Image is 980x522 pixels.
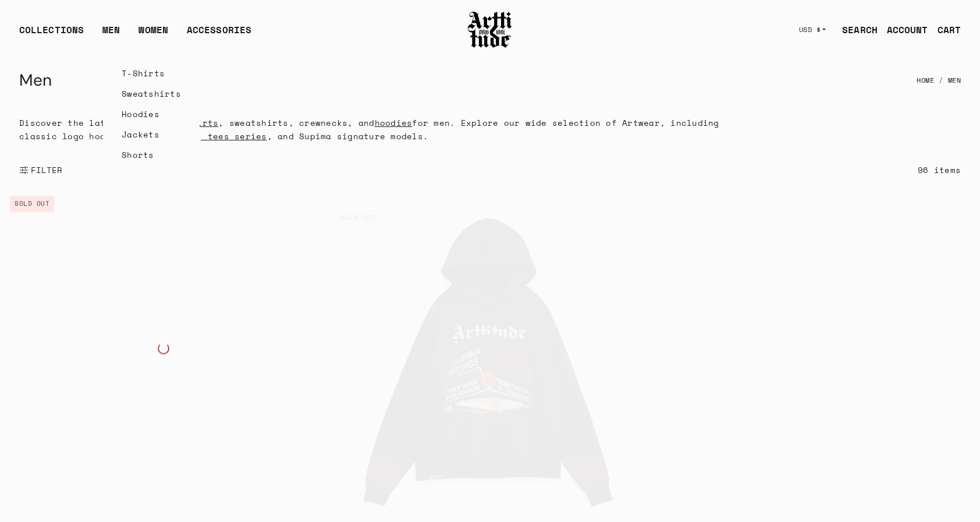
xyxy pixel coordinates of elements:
[336,210,381,226] span: Sold out
[122,144,181,165] a: Shorts
[375,117,413,129] a: hoodies
[928,18,961,41] a: Open cart
[187,23,251,46] div: ACCESSORIES
[934,68,961,93] li: Men
[102,23,120,46] a: MEN
[122,104,181,124] a: Hoodies
[29,164,63,176] span: FILTER
[10,23,261,46] ul: Main navigation
[799,25,821,34] span: USD $
[10,196,54,212] span: Sold out
[792,17,833,43] button: USD $
[122,63,181,83] a: T-Shirts
[19,23,84,46] div: COLLECTIONS
[833,18,878,41] a: SEARCH
[938,23,961,37] div: CART
[917,68,934,93] a: Home
[467,10,513,50] img: Arttitude
[122,124,181,144] a: Jackets
[19,66,52,94] h1: Men
[122,83,181,104] a: Sweatshirts
[1,185,326,512] a: Nero Nemesis Classic CrewneckNero Nemesis Classic Crewneck
[19,116,727,143] p: Discover the latest Arttitude , sweatshirts, crewnecks, and for men. Explore our wide selection o...
[878,18,928,41] a: ACCOUNT
[139,23,168,46] a: WOMEN
[918,163,961,177] div: 96 items
[19,157,63,183] button: Show filters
